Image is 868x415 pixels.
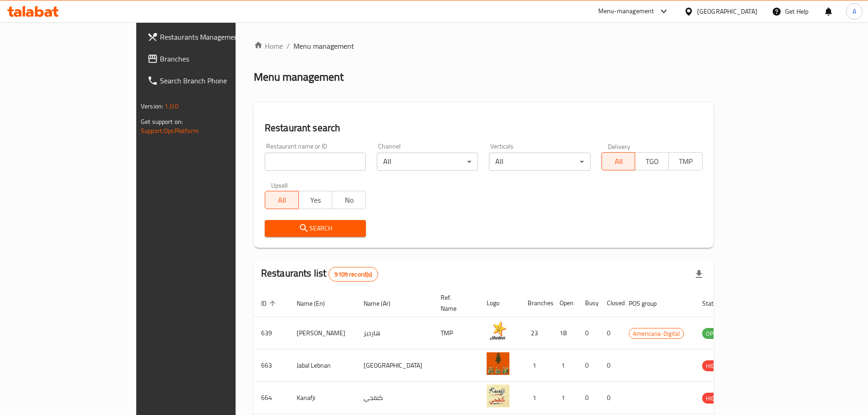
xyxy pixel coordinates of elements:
span: HIDDEN [702,361,729,371]
td: 23 [520,317,552,349]
span: All [606,155,632,168]
button: TGO [635,152,669,170]
div: Menu-management [598,6,654,17]
span: Ref. Name [441,292,468,314]
td: 0 [578,317,600,349]
span: HIDDEN [702,393,729,404]
td: 0 [578,349,600,382]
span: Version: [141,100,163,112]
h2: Restaurant search [265,121,703,135]
h2: Restaurants list [261,266,378,282]
span: Branches [160,53,274,64]
span: OPEN [702,328,724,339]
button: TMP [668,152,703,170]
input: Search for restaurant name or ID.. [265,153,366,171]
span: Americana-Digital [629,328,683,339]
button: No [332,191,366,209]
div: All [489,153,590,171]
td: [GEOGRAPHIC_DATA] [356,349,433,382]
span: TMP [673,155,699,168]
span: Search [272,223,359,234]
img: Hardee's [487,320,509,343]
a: Search Branch Phone [140,70,281,92]
th: Branches [520,289,552,317]
span: Restaurants Management [160,31,274,42]
td: 0 [578,382,600,414]
span: 1.0.0 [164,100,179,112]
td: 18 [552,317,578,349]
td: [PERSON_NAME] [289,317,356,349]
a: Restaurants Management [140,26,281,48]
img: Kanafji [487,384,509,407]
span: Status [702,298,732,309]
span: All [269,194,295,207]
button: All [601,152,636,170]
span: Get support on: [141,116,183,128]
a: Branches [140,48,281,70]
div: HIDDEN [702,360,729,371]
button: Yes [298,191,333,209]
td: 1 [520,382,552,414]
a: Support.OpsPlatform [141,125,199,137]
td: 1 [520,349,552,382]
td: كنفجي [356,382,433,414]
th: Open [552,289,578,317]
span: Yes [303,194,329,207]
td: TMP [433,317,479,349]
th: Logo [479,289,520,317]
span: Search Branch Phone [160,75,274,86]
label: Upsell [271,182,288,188]
span: Menu management [293,41,354,51]
h2: Menu management [254,70,344,84]
img: Jabal Lebnan [487,352,509,375]
label: Delivery [608,143,631,149]
td: Kanafji [289,382,356,414]
div: [GEOGRAPHIC_DATA] [697,6,757,16]
td: 0 [600,317,621,349]
td: 0 [600,382,621,414]
td: Jabal Lebnan [289,349,356,382]
span: Name (Ar) [364,298,402,309]
th: Closed [600,289,621,317]
span: A [853,6,856,16]
div: HIDDEN [702,393,729,404]
td: 1 [552,349,578,382]
td: 1 [552,382,578,414]
button: All [265,191,299,209]
li: / [287,41,290,51]
nav: breadcrumb [254,41,714,51]
td: 0 [600,349,621,382]
span: ID [261,298,278,309]
div: All [377,153,478,171]
span: TGO [639,155,665,168]
span: 9109 record(s) [329,270,377,279]
th: Busy [578,289,600,317]
span: No [336,194,362,207]
span: POS group [629,298,668,309]
button: Search [265,220,366,237]
div: Total records count [329,267,378,282]
div: Export file [688,263,710,285]
span: Name (En) [297,298,337,309]
td: هارديز [356,317,433,349]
